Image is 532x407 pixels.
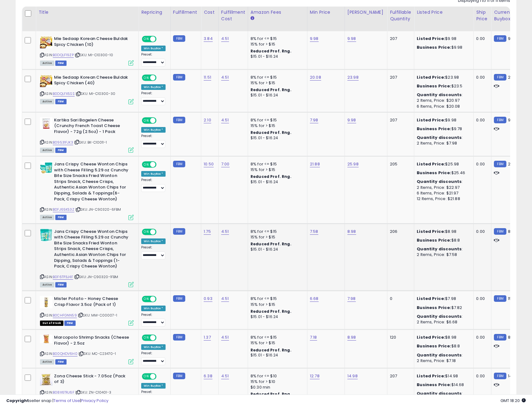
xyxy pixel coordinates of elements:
[417,126,469,132] div: $9.78
[508,36,517,42] span: 9.98
[417,185,469,190] div: 2 Items, Price: $22.97
[476,373,486,379] div: 0.00
[40,229,134,287] div: ASIN:
[417,334,445,340] b: Listed Price:
[141,178,166,192] div: Preset:
[251,373,302,379] div: 8% for <= $10
[251,16,254,21] small: Amazon Fees.
[40,36,134,65] div: ASIN:
[417,313,462,319] b: Quantity discounts
[476,117,486,123] div: 0.00
[204,117,211,123] a: 2.10
[251,247,302,252] div: $15.01 - $16.24
[75,52,113,57] span: | SKU: MI-C10300-10
[54,296,130,309] b: Mister Potato - Honey Cheese Crisp Flavor 3.5oz (Pack of 1)
[173,295,185,302] small: FBM
[417,75,469,80] div: $23.98
[142,162,150,167] span: ON
[53,91,75,96] a: B0DQLFX5SS
[204,9,216,16] div: Cost
[204,228,211,235] a: 1.75
[417,382,469,388] div: $14.68
[55,148,67,153] span: FBM
[251,179,302,185] div: $15.01 - $16.24
[173,74,185,81] small: FBM
[417,335,469,340] div: $8.98
[310,117,318,123] a: 7.98
[141,306,166,311] div: Win BuyBox *
[251,296,302,302] div: 8% for <= $15
[417,135,469,140] div: :
[251,42,302,47] div: 15% for > $15
[417,45,469,50] div: $9.98
[76,91,115,96] span: | SKU: MI-C10300-30
[173,334,185,341] small: FBM
[40,373,52,386] img: 51ximXk5QNL._SL40_.jpg
[417,305,451,311] b: Business Price:
[141,344,166,350] div: Win BuyBox *
[40,99,54,104] span: All listings currently available for purchase on Amazon
[55,359,67,365] span: FBM
[141,127,166,133] div: Win BuyBox *
[53,52,74,58] a: B0DQLF19ZP
[221,228,229,235] a: 4.51
[417,135,462,140] b: Quantity discounts
[508,334,517,340] span: 8.98
[508,74,519,80] span: 23.98
[156,162,166,167] span: OFF
[417,179,469,184] div: :
[417,98,469,103] div: 2 Items, Price: $20.97
[141,383,166,389] div: Win BuyBox *
[251,309,291,314] b: Reduced Prof. Rng.
[156,374,166,379] span: OFF
[508,373,518,379] span: 14.98
[251,87,291,92] b: Reduced Prof. Rng.
[347,74,359,81] a: 23.98
[417,358,469,364] div: 2 Items, Price: $7.18
[494,117,506,123] small: FBM
[141,238,166,244] div: Win BuyBox *
[347,334,356,341] a: 8.98
[476,161,486,167] div: 0.00
[310,161,320,167] a: 21.88
[417,179,462,184] b: Quantity discounts
[347,117,356,123] a: 9.98
[417,44,451,50] b: Business Price:
[500,398,526,404] span: 2025-10-6 18:20 GMT
[221,117,229,123] a: 4.51
[251,347,291,353] b: Reduced Prof. Rng.
[347,161,359,167] a: 25.98
[74,140,107,145] span: | SKU: BK-C10011-1
[417,83,469,89] div: $23.5
[417,343,469,349] div: $8.8
[476,296,486,302] div: 0.00
[204,334,211,341] a: 1.37
[6,398,29,404] strong: Copyright
[417,319,469,325] div: 2 Items, Price: $6.68
[78,313,117,318] span: | SKU: MM-C00007-1
[494,295,506,302] small: FBM
[40,61,54,66] span: All listings currently available for purchase on Amazon
[40,229,52,241] img: 51Y8sTqiu+L._SL40_.jpg
[141,313,166,327] div: Preset:
[53,207,74,212] a: B0FJ65K53Z
[251,174,291,179] b: Reduced Prof. Rng.
[251,340,302,346] div: 15% for > $15
[141,351,166,365] div: Preset:
[55,61,67,66] span: FBM
[251,353,302,358] div: $15.01 - $16.24
[141,9,168,16] div: Repricing
[417,36,469,42] div: $9.98
[40,117,134,152] div: ASIN:
[53,351,77,356] a: B00QHDV6H0
[251,229,302,234] div: 8% for <= $15
[310,373,320,379] a: 12.78
[390,9,411,22] div: Fulfillable Quantity
[417,352,462,358] b: Quantity discounts
[38,9,136,16] div: Title
[310,74,321,81] a: 20.08
[40,282,54,287] span: All listings currently available for purchase on Amazon
[141,134,166,148] div: Preset:
[417,92,469,98] div: :
[40,335,52,343] img: 31miKv0nejL._SL40_.jpg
